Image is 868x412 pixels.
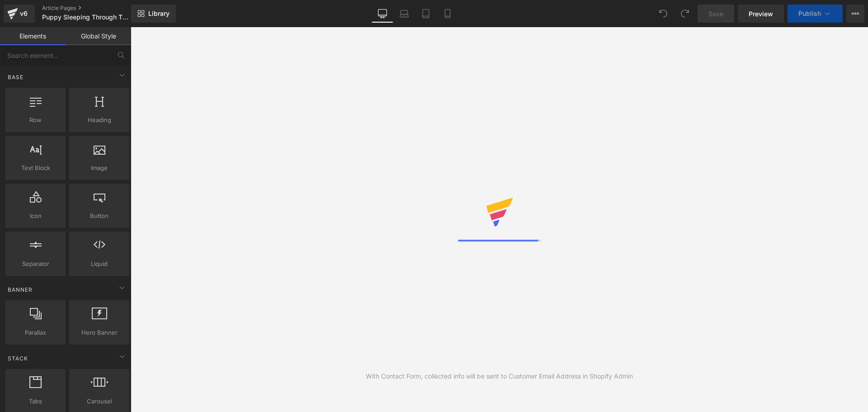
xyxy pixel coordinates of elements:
a: Tablet [415,5,437,23]
button: Undo [654,5,672,23]
span: Row [8,115,63,125]
button: Redo [676,5,694,23]
span: Text Block [8,163,63,173]
span: Carousel [72,397,127,406]
a: Article Pages [42,5,146,12]
span: Puppy Sleeping Through The Night [42,14,129,21]
span: Tabs [8,397,63,406]
div: With Contact Form, collected info will be sent to Customer Email Address in Shopify Admin [366,371,633,381]
button: More [846,5,864,23]
span: Button [72,211,127,221]
span: Image [72,163,127,173]
span: Icon [8,211,63,221]
a: v6 [4,5,35,23]
span: Hero Banner [72,328,127,337]
a: Global Style [66,27,131,45]
span: Liquid [72,259,127,269]
span: Library [148,9,170,18]
span: Preview [749,9,773,19]
span: Banner [7,285,33,294]
a: Laptop [393,5,415,23]
a: Mobile [437,5,458,23]
span: Base [7,73,24,81]
span: Stack [7,354,29,363]
div: v6 [18,8,29,19]
a: Desktop [372,5,393,23]
a: Preview [738,5,784,23]
span: Heading [72,115,127,125]
a: New Library [131,5,176,23]
span: Save [708,9,723,19]
span: Separator [8,259,63,269]
button: Publish [788,5,843,23]
span: Publish [798,10,821,17]
span: Parallax [8,328,63,337]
